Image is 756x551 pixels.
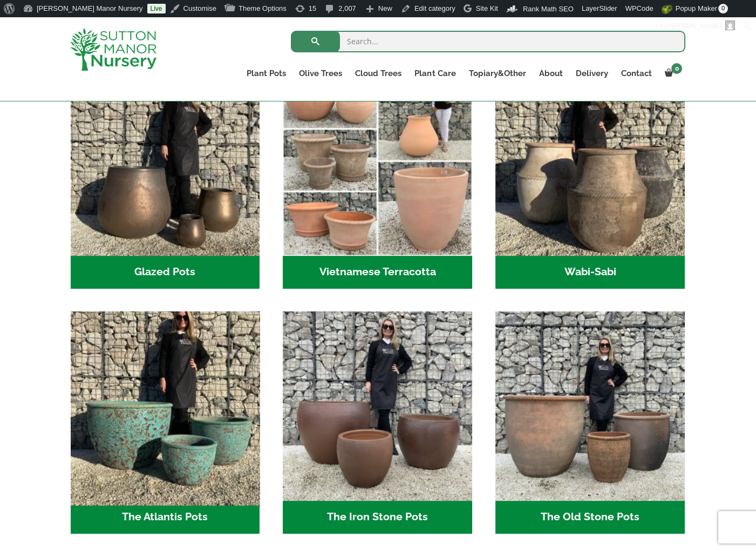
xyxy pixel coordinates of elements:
img: The Iron Stone Pots [283,311,472,501]
span: [PERSON_NAME] [664,22,722,30]
input: Search... [291,31,685,52]
a: Topiary&Other [462,66,532,81]
img: Vietnamese Terracotta [283,66,472,256]
span: Rank Math SEO [523,5,574,13]
h2: Wabi-Sabi [495,256,685,289]
img: logo [70,28,156,71]
a: Plant Pots [240,66,292,81]
a: Visit product category Wabi-Sabi [495,66,685,289]
h2: The Old Stone Pots [495,501,685,534]
a: About [532,66,569,81]
a: Visit product category Glazed Pots [71,66,260,289]
img: The Old Stone Pots [495,311,685,501]
h2: Glazed Pots [71,256,260,289]
span: 0 [671,63,682,74]
a: Visit product category The Iron Stone Pots [283,311,472,534]
a: Visit product category Vietnamese Terracotta [283,66,472,289]
img: Wabi-Sabi [495,66,685,256]
a: Visit product category The Old Stone Pots [495,311,685,534]
img: The Atlantis Pots [66,307,264,505]
a: Delivery [569,66,614,81]
h2: The Iron Stone Pots [283,501,472,534]
span: 0 [718,4,728,13]
a: 0 [658,66,685,81]
a: Contact [614,66,658,81]
a: Plant Care [408,66,462,81]
h2: The Atlantis Pots [71,501,260,534]
a: Cloud Trees [349,66,408,81]
h2: Vietnamese Terracotta [283,256,472,289]
a: Visit product category The Atlantis Pots [71,311,260,534]
span: Site Kit [476,4,498,12]
a: Hi, [652,17,739,35]
a: Olive Trees [292,66,349,81]
a: Live [147,4,166,13]
img: Glazed Pots [71,66,260,256]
